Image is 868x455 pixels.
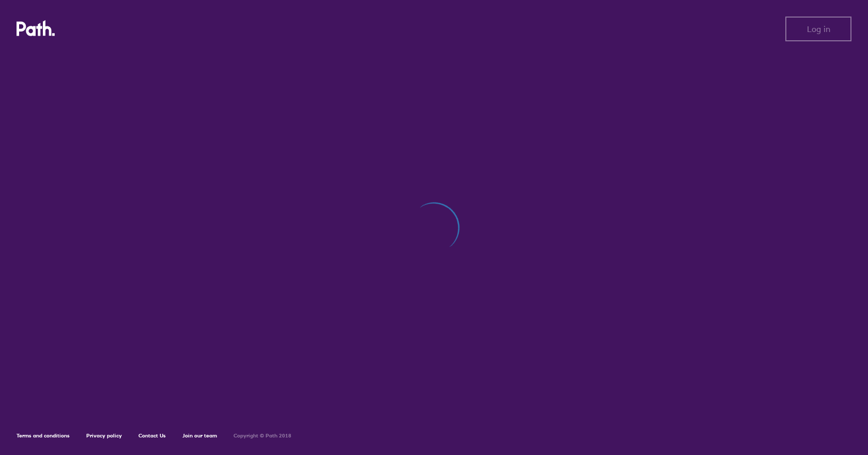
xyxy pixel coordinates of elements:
[234,433,291,439] h6: Copyright © Path 2018
[86,432,122,439] a: Privacy policy
[785,17,851,41] button: Log in
[182,432,217,439] a: Join our team
[807,24,830,34] span: Log in
[138,432,166,439] a: Contact Us
[17,432,70,439] a: Terms and conditions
